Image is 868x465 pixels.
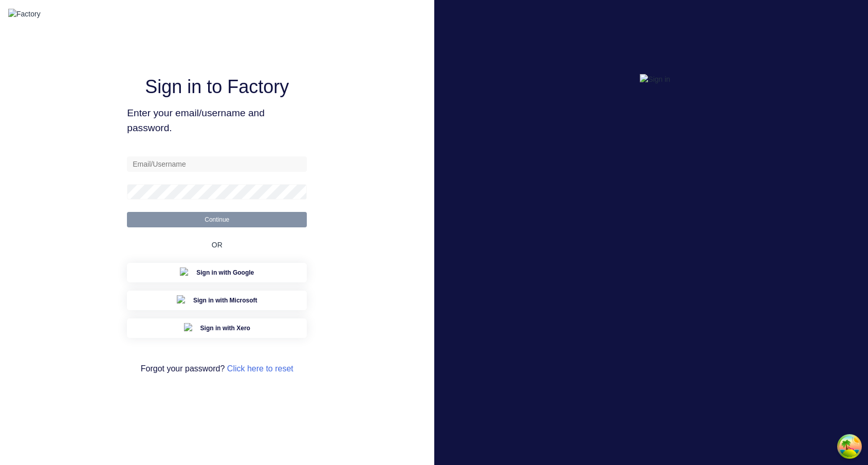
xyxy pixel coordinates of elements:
img: Microsoft Sign in [177,295,187,306]
button: Continue [127,212,307,227]
a: Click here to reset [227,364,293,373]
span: Sign in with Xero [200,324,250,333]
span: Enter your email/username and password. [127,106,307,136]
div: OR [212,227,223,263]
img: Sign in [640,74,670,85]
button: Google Sign inSign in with Google [127,263,307,282]
img: Google Sign in [180,267,190,278]
button: Xero Sign inSign in with Xero [127,318,307,338]
button: Open Tanstack query devtools [839,436,860,457]
img: Factory [8,9,41,20]
button: Microsoft Sign inSign in with Microsoft [127,291,307,310]
span: Forgot your password? [141,363,293,375]
h1: Sign in to Factory [145,76,289,98]
input: Email/Username [127,156,307,172]
span: Sign in with Microsoft [193,296,257,305]
img: Xero Sign in [184,323,194,333]
span: Sign in with Google [196,268,254,277]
